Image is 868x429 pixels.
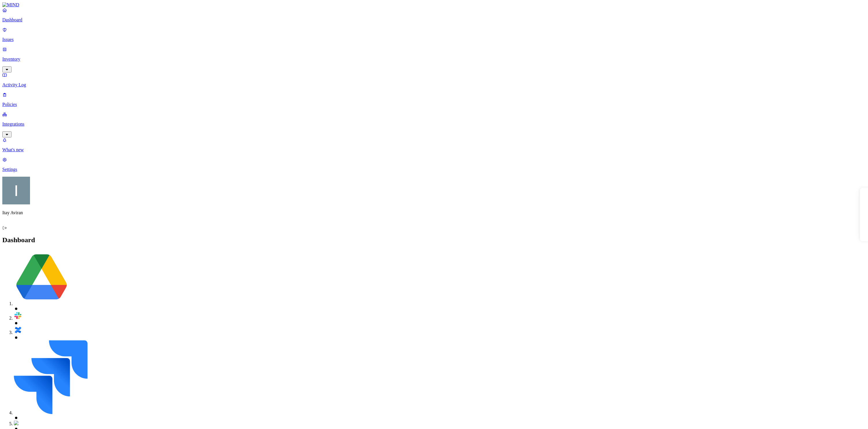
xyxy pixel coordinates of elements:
[2,112,866,137] a: Integrations
[14,312,22,320] img: svg%3e
[2,236,866,244] h2: Dashboard
[2,2,866,8] a: MIND
[2,57,866,62] p: Inventory
[2,147,866,152] p: What's new
[14,340,88,414] img: svg+xml,%3c
[2,210,866,215] p: Itay Aviran
[14,326,22,334] img: svg%3e
[2,37,866,42] p: Issues
[2,167,866,172] p: Settings
[2,2,19,8] img: MIND
[2,47,866,72] a: Inventory
[2,72,866,87] a: Activity Log
[2,122,866,127] p: Integrations
[2,157,866,172] a: Settings
[2,8,866,23] a: Dashboard
[2,137,866,152] a: What's new
[2,177,30,204] img: Itay Aviran
[2,92,866,107] a: Policies
[14,250,69,305] img: svg%3e
[14,421,18,425] img: salesforce-DvIMi8EW.svg
[2,82,866,87] p: Activity Log
[2,102,866,107] p: Policies
[2,17,866,23] p: Dashboard
[2,27,866,42] a: Issues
